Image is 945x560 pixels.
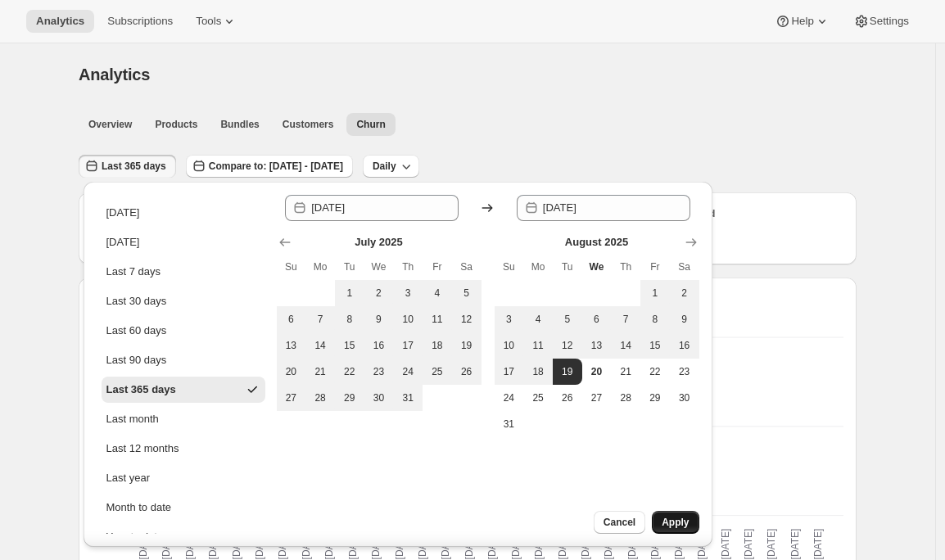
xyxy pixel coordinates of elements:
[617,313,634,326] span: 7
[647,287,663,300] span: 1
[371,365,387,378] span: 23
[530,339,546,352] span: 11
[429,260,445,273] span: Fr
[102,200,265,226] button: [DATE]
[582,306,612,332] button: Wednesday August 6 2025
[647,313,663,326] span: 8
[459,260,475,273] span: Sa
[452,306,482,332] button: Saturday July 12 2025
[423,280,452,306] button: Friday July 4 2025
[393,359,423,385] button: Thursday July 24 2025
[501,418,518,431] span: 31
[495,254,524,280] th: Sunday
[400,365,416,378] span: 24
[283,313,300,326] span: 6
[530,313,546,326] span: 4
[220,118,259,131] span: Bundles
[495,332,524,359] button: Sunday August 10 2025
[495,411,524,437] button: Sunday August 31 2025
[393,280,423,306] button: Thursday July 3 2025
[670,332,699,359] button: Saturday August 16 2025
[106,411,159,427] div: Last month
[720,337,731,339] rect: Admin cancelled-14 0
[652,511,699,534] button: Apply
[106,323,167,339] div: Last 60 days
[662,516,689,529] span: Apply
[371,260,387,273] span: We
[553,254,582,280] th: Tuesday
[106,234,140,251] div: [DATE]
[452,332,482,359] button: Saturday July 19 2025
[812,529,824,560] text: [DATE]
[106,382,176,398] div: Last 365 days
[102,377,265,403] button: Last 365 days
[501,365,518,378] span: 17
[676,287,693,300] span: 2
[589,260,605,273] span: We
[640,280,670,306] button: Friday August 1 2025
[784,337,807,516] g: 2025-08-18: Doesn't fit my budget 0,Switching to a competitor 0,Moving to a new place 0,I didn't ...
[186,10,247,33] button: Tools
[743,337,754,339] rect: Admin cancelled-14 0
[400,287,416,300] span: 3
[459,313,475,326] span: 12
[305,254,335,280] th: Monday
[429,365,445,378] span: 25
[452,254,482,280] th: Saturday
[26,10,94,33] button: Analytics
[640,254,670,280] th: Friday
[429,287,445,300] span: 4
[617,339,634,352] span: 14
[501,260,518,273] span: Su
[102,347,265,373] button: Last 90 days
[97,10,183,33] button: Subscriptions
[393,306,423,332] button: Thursday July 10 2025
[647,391,663,404] span: 29
[523,254,553,280] th: Monday
[312,313,328,326] span: 7
[341,339,358,352] span: 15
[589,313,605,326] span: 6
[102,318,265,344] button: Last 60 days
[676,260,693,273] span: Sa
[582,385,612,411] button: Wednesday August 27 2025
[106,205,140,221] div: [DATE]
[594,511,645,534] button: Cancel
[335,280,364,306] button: Tuesday July 1 2025
[364,385,394,411] button: Wednesday July 30 2025
[283,365,300,378] span: 20
[305,359,335,385] button: Monday July 21 2025
[766,529,777,560] text: [DATE]
[423,332,452,359] button: Friday July 18 2025
[36,15,84,28] span: Analytics
[647,365,663,378] span: 22
[640,306,670,332] button: Friday August 8 2025
[341,260,358,273] span: Tu
[106,529,164,545] div: Year to date
[305,306,335,332] button: Monday July 7 2025
[640,332,670,359] button: Friday August 15 2025
[813,337,825,339] rect: Admin cancelled-14 0
[604,516,635,529] span: Cancel
[523,306,553,332] button: Monday August 4 2025
[106,264,161,280] div: Last 7 days
[305,385,335,411] button: Monday July 28 2025
[335,332,364,359] button: Tuesday July 15 2025
[277,254,306,280] th: Sunday
[423,359,452,385] button: Friday July 25 2025
[843,10,919,33] button: Settings
[452,280,482,306] button: Saturday July 5 2025
[559,260,576,273] span: Tu
[559,313,576,326] span: 5
[523,332,553,359] button: Monday August 11 2025
[423,254,452,280] th: Friday
[611,332,640,359] button: Thursday August 14 2025
[371,287,387,300] span: 2
[559,391,576,404] span: 26
[530,391,546,404] span: 25
[423,306,452,332] button: Friday July 11 2025
[553,385,582,411] button: Tuesday August 26 2025
[501,339,518,352] span: 10
[647,339,663,352] span: 15
[102,160,166,173] span: Last 365 days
